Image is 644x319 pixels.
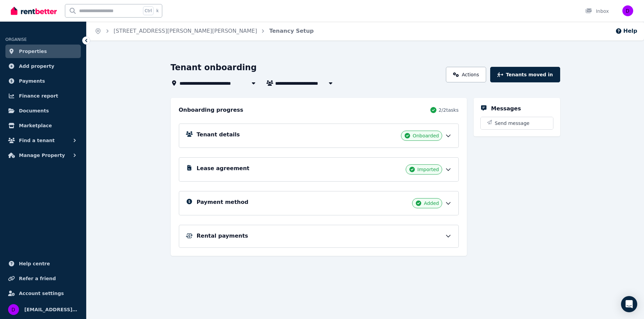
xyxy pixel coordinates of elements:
[5,257,81,270] a: Help centre
[19,47,47,55] span: Properties
[5,45,81,58] a: Properties
[87,22,322,41] nav: Breadcrumb
[622,5,633,16] img: dalrympleroad399@gmail.com
[143,6,153,15] span: Ctrl
[413,132,439,139] span: Onboarded
[197,131,240,139] h5: Tenant details
[418,166,439,173] span: Imported
[5,104,81,117] a: Documents
[5,272,81,285] a: Refer a friend
[615,27,637,35] button: Help
[114,28,257,34] a: [STREET_ADDRESS][PERSON_NAME][PERSON_NAME]
[438,107,458,113] span: 2 / 2 tasks
[19,136,55,144] span: Find a tenant
[5,149,81,162] button: Manage Property
[5,134,81,147] button: Find a tenant
[490,67,560,82] button: Tenants moved in
[5,119,81,132] a: Marketplace
[481,117,553,129] button: Send message
[11,6,57,16] img: RentBetter
[24,305,78,314] span: [EMAIL_ADDRESS][DOMAIN_NAME]
[495,120,530,127] span: Send message
[446,67,486,82] a: Actions
[491,105,521,113] h5: Messages
[5,287,81,300] a: Account settings
[269,27,314,35] span: Tenancy Setup
[19,107,49,115] span: Documents
[186,233,193,238] img: Rental Payments
[19,122,52,130] span: Marketplace
[19,62,54,70] span: Add property
[197,164,249,172] h5: Lease agreement
[19,260,50,268] span: Help centre
[621,296,637,312] div: Open Intercom Messenger
[424,200,439,207] span: Added
[8,304,19,315] img: dalrympleroad399@gmail.com
[156,8,159,14] span: k
[19,289,64,297] span: Account settings
[585,8,609,15] div: Inbox
[197,198,248,206] h5: Payment method
[19,151,65,159] span: Manage Property
[5,74,81,88] a: Payments
[19,274,56,283] span: Refer a friend
[179,106,243,114] h2: Onboarding progress
[5,37,27,42] span: ORGANISE
[197,232,248,240] h5: Rental payments
[171,62,257,73] h1: Tenant onboarding
[5,89,81,103] a: Finance report
[5,59,81,73] a: Add property
[19,92,58,100] span: Finance report
[19,77,45,85] span: Payments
